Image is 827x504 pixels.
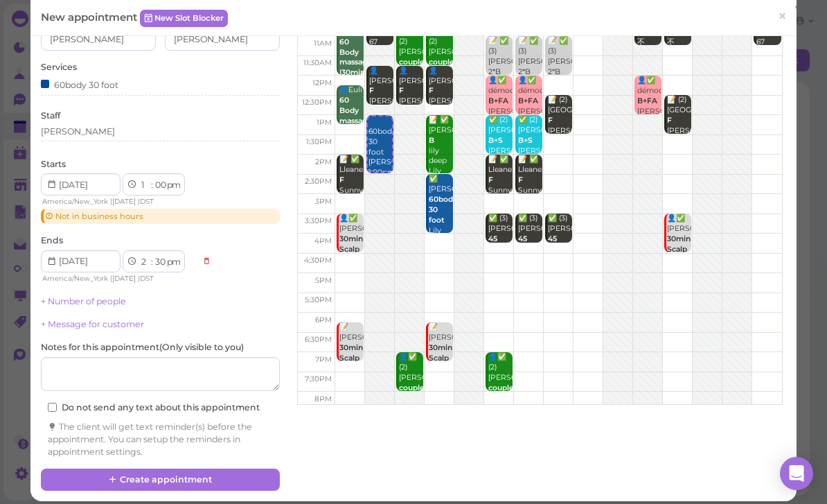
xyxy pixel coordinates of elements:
[305,374,332,383] span: 7:30pm
[41,319,144,329] a: + Message for customer
[488,352,513,455] div: 👤✅ (2) [PERSON_NAME] [PERSON_NAME]|[PERSON_NAME] 7:00pm - 8:00pm
[41,272,195,285] div: | |
[305,295,332,304] span: 5:30pm
[547,95,572,188] div: 📝 (2) [GEOGRAPHIC_DATA] [PERSON_NAME] [PERSON_NAME]|[PERSON_NAME] 12:30pm - 1:30pm
[41,195,195,208] div: | |
[314,39,332,48] span: 11am
[339,85,364,168] div: 👤Euli Sunny 12:15pm - 1:15pm
[315,315,332,324] span: 6pm
[368,66,393,148] div: 👤[PERSON_NAME] [PERSON_NAME]|Lily|[PERSON_NAME] 11:45am - 12:45pm
[518,175,523,184] b: F
[488,96,508,105] b: B+FA
[317,118,332,127] span: 1pm
[488,175,493,184] b: F
[667,234,706,295] b: 30min Scalp treatment |30 foot massage
[339,37,379,98] b: 60 Body massage |30min Scalp treatment
[517,155,542,237] div: 📝 ✅ Lleane Sunny [PERSON_NAME]|May|Sunny 2:00pm - 3:00pm
[428,174,453,267] div: ✅ [PERSON_NAME] Lily 2:30pm - 4:00pm
[312,78,332,87] span: 12pm
[666,214,691,338] div: 👤✅ [PERSON_NAME] [PERSON_NAME] 3:30pm - 4:30pm
[518,136,533,145] b: B+S
[314,394,332,403] span: 8pm
[518,96,538,105] b: B+FA
[488,76,513,158] div: 👤✅ démodé [PERSON_NAME]|[PERSON_NAME]|May 12:00pm - 1:00pm
[428,66,453,148] div: 👤[PERSON_NAME] [PERSON_NAME]|Lily|[PERSON_NAME] 11:45am - 12:45pm
[517,214,542,317] div: ✅ (3) [PERSON_NAME] [PERSON_NAME]|May|[PERSON_NAME] 3:30pm - 4:15pm
[303,58,332,67] span: 11:30am
[399,58,432,77] b: couples massage
[339,175,344,184] b: F
[41,77,118,92] div: 60body 30 foot
[339,155,364,237] div: 📝 ✅ Lleane Sunny [PERSON_NAME]|May|Sunny 2:00pm - 3:00pm
[488,136,503,145] b: B+S
[305,335,332,344] span: 6:30pm
[488,115,513,187] div: ✅ (2) [PERSON_NAME] [PERSON_NAME]|May 1:00pm - 2:00pm
[41,110,60,122] label: Staff
[48,421,273,458] div: The client will get text reminder(s) before the appointment. You can setup the reminders in appoi...
[517,115,542,187] div: ✅ (2) [PERSON_NAME] [PERSON_NAME]|May 1:00pm - 2:00pm
[42,274,108,283] span: America/New_York
[398,66,423,148] div: 👤[PERSON_NAME] [PERSON_NAME]|Lily|[PERSON_NAME] 11:45am - 12:45pm
[41,341,244,354] label: Notes for this appointment ( Only visible to you )
[548,234,580,264] b: 45 foot massage
[547,36,572,119] div: 📝 ✅ (3) [PERSON_NAME] 2*B 1*20B30F [PERSON_NAME]|May|[PERSON_NAME] 11:00am
[667,116,672,125] b: F
[302,98,332,107] span: 12:30pm
[339,322,364,456] div: 📝 [PERSON_NAME] women Lily|Sunny 6:15pm - 7:15pm
[428,115,453,208] div: 📝 ✅ [PERSON_NAME] lily deep Lily 1:00pm - 2:30pm
[305,216,332,225] span: 3:30pm
[548,116,553,125] b: F
[315,197,332,206] span: 3pm
[41,158,66,171] label: Starts
[637,76,661,158] div: 👤✅ démodé [PERSON_NAME]|[PERSON_NAME]|May 12:00pm - 1:00pm
[517,36,542,119] div: 📝 ✅ (3) [PERSON_NAME] 2*B 1*20B30F [PERSON_NAME]|May|[PERSON_NAME] 11:00am
[429,86,434,95] b: F
[637,96,657,105] b: B+FA
[517,76,542,158] div: 👤✅ démodé [PERSON_NAME]|[PERSON_NAME]|May 12:00pm - 1:00pm
[429,58,461,77] b: couples massage
[315,276,332,285] span: 5pm
[339,343,379,403] b: 30min Scalp treatment |30 foot massage
[41,61,77,73] label: Services
[304,256,332,265] span: 4:30pm
[306,137,332,146] span: 1:30pm
[488,234,521,264] b: 45 foot massage
[398,352,423,455] div: 👤✅ (2) [PERSON_NAME] [PERSON_NAME]|[PERSON_NAME] 7:00pm - 8:00pm
[428,322,453,456] div: 📝 [PERSON_NAME] women Lily|Sunny 6:15pm - 7:15pm
[369,86,374,95] b: F
[547,214,572,317] div: ✅ (3) [PERSON_NAME] [PERSON_NAME]|May|[PERSON_NAME] 3:30pm - 4:15pm
[41,469,280,491] button: Create appointment
[488,155,513,237] div: 📝 ✅ Lleane Sunny [PERSON_NAME]|May|Sunny 2:00pm - 3:00pm
[140,274,154,283] span: DST
[780,457,813,490] div: Open Intercom Messenger
[112,274,136,283] span: [DATE]
[48,401,260,414] label: Do not send any text about this appointment
[339,234,379,295] b: 30min Scalp treatment |30 foot massage
[429,343,468,403] b: 30min Scalp treatment |30 foot massage
[315,355,332,364] span: 7pm
[305,177,332,186] span: 2:30pm
[666,95,691,188] div: 📝 (2) [GEOGRAPHIC_DATA] [PERSON_NAME] [PERSON_NAME]|[PERSON_NAME] 12:30pm - 1:30pm
[429,136,434,145] b: B
[368,116,392,199] div: 60body 30 foot [PERSON_NAME] 1:00pm - 2:30pm
[399,86,404,95] b: F
[314,236,332,245] span: 4pm
[41,209,280,224] div: Not in business hours
[429,195,457,225] b: 60body 30 foot
[488,383,521,403] b: couples massage
[339,96,372,125] b: 60 Body massage
[518,234,551,264] b: 45 foot massage
[140,197,154,206] span: DST
[112,197,136,206] span: [DATE]
[315,157,332,166] span: 2pm
[140,10,228,26] a: New Slot Blocker
[42,197,108,206] span: America/New_York
[41,296,126,306] a: + Number of people
[488,214,513,317] div: ✅ (3) [PERSON_NAME] [PERSON_NAME]|May|[PERSON_NAME] 3:30pm - 4:15pm
[41,234,63,247] label: Ends
[399,383,432,403] b: couples massage
[488,36,513,119] div: 📝 ✅ (3) [PERSON_NAME] 2*B 1*20B30F [PERSON_NAME]|May|[PERSON_NAME] 11:00am
[339,214,364,338] div: 👤✅ [PERSON_NAME] Sunny 3:30pm - 4:30pm
[778,7,787,26] span: ×
[41,10,140,24] span: New appointment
